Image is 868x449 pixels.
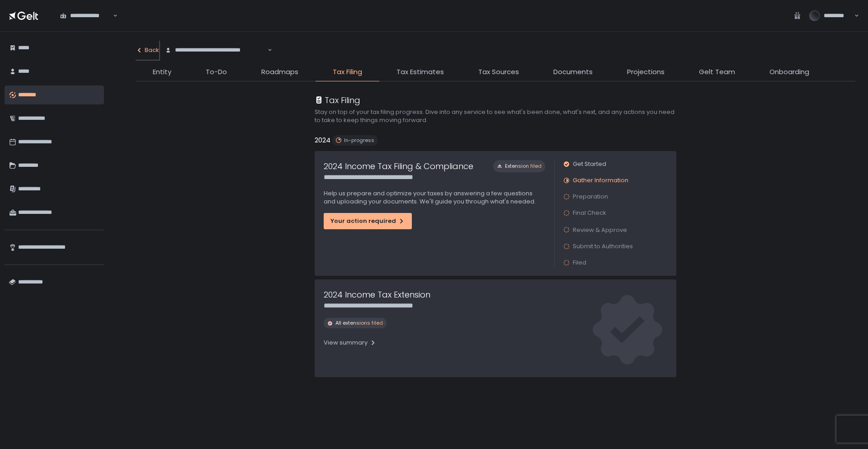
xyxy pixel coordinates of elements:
span: Review & Approve [573,226,627,234]
button: View summary [324,336,377,350]
span: Final Check [573,209,606,217]
span: All extensions filed [335,320,383,326]
span: Projections [627,67,665,77]
span: Gather Information [573,176,628,184]
span: Roadmaps [261,67,298,77]
button: Your action required [324,213,412,229]
span: Tax Estimates [396,67,444,77]
h2: Stay on top of your tax filing progress. Dive into any service to see what's been done, what's ne... [315,108,676,124]
div: Search for option [54,6,118,25]
span: Gelt Team [699,67,735,77]
h2: 2024 [315,135,330,146]
span: Entity [153,67,171,77]
span: Filed [573,259,586,267]
span: Submit to Authorities [573,242,633,250]
span: Preparation [573,193,608,201]
span: In-progress [344,137,374,144]
div: Your action required [330,217,405,225]
div: Back [136,46,159,54]
span: Onboarding [769,67,809,77]
h1: 2024 Income Tax Filing & Compliance [324,160,473,172]
button: Back [136,41,159,60]
span: Get Started [573,160,606,168]
div: View summary [324,339,377,347]
p: Help us prepare and optimize your taxes by answering a few questions and uploading your documents... [324,189,545,206]
span: Documents [553,67,593,77]
input: Search for option [112,11,112,20]
span: To-Do [206,67,227,77]
span: Tax Filing [333,67,362,77]
div: Search for option [159,41,272,60]
span: Extension filed [505,163,542,170]
span: Tax Sources [478,67,519,77]
div: Tax Filing [315,94,360,106]
h1: 2024 Income Tax Extension [324,288,430,301]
